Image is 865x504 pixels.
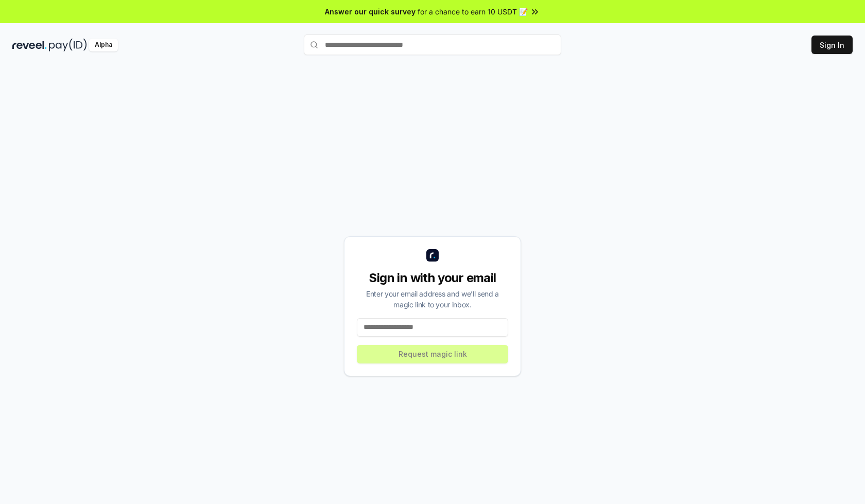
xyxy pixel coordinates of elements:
[325,6,416,17] span: Answer our quick survey
[49,39,87,51] img: pay_id
[357,270,508,286] div: Sign in with your email
[426,249,439,262] img: logo_small
[357,288,508,310] div: Enter your email address and we’ll send a magic link to your inbox.
[811,36,853,54] button: Sign In
[89,39,118,51] div: Alpha
[12,39,47,51] img: reveel_dark
[418,6,528,17] span: for a chance to earn 10 USDT 📝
